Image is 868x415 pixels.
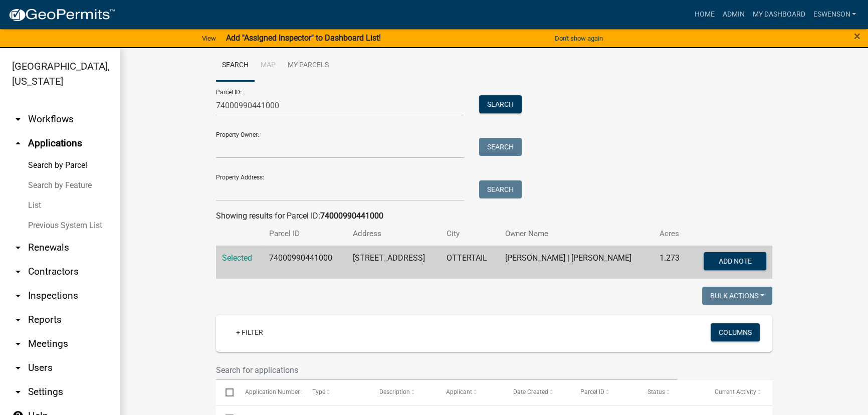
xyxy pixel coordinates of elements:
[580,388,604,395] span: Parcel ID
[347,222,441,246] th: Address
[854,30,860,42] button: Close
[320,211,383,221] strong: 74000990441000
[437,380,504,404] datatable-header-cell: Applicant
[245,388,300,395] span: Application Number
[12,338,24,350] i: arrow_drop_down
[854,29,860,43] span: ×
[12,137,24,149] i: arrow_drop_up
[222,253,252,263] a: Selected
[282,50,335,82] a: My Parcels
[12,314,24,326] i: arrow_drop_down
[748,5,809,24] a: My Dashboard
[379,388,409,395] span: Description
[441,222,499,246] th: City
[690,5,718,24] a: Home
[504,380,571,404] datatable-header-cell: Date Created
[654,246,689,279] td: 1.273
[718,5,748,24] a: Admin
[513,388,548,395] span: Date Created
[12,266,24,278] i: arrow_drop_down
[216,50,255,82] a: Search
[479,95,522,113] button: Search
[551,30,607,47] button: Don't show again
[216,360,677,380] input: Search for applications
[228,323,271,341] a: + Filter
[718,257,751,265] span: Add Note
[216,210,772,222] div: Showing results for Parcel ID:
[263,246,347,279] td: 74000990441000
[499,246,654,279] td: [PERSON_NAME] | [PERSON_NAME]
[715,388,756,395] span: Current Activity
[12,290,24,302] i: arrow_drop_down
[705,380,772,404] datatable-header-cell: Current Activity
[235,380,302,404] datatable-header-cell: Application Number
[809,5,860,24] a: eswenson
[638,380,705,404] datatable-header-cell: Status
[263,222,347,246] th: Parcel ID
[479,138,522,156] button: Search
[302,380,369,404] datatable-header-cell: Type
[647,388,665,395] span: Status
[12,386,24,398] i: arrow_drop_down
[226,33,381,43] strong: Add "Assigned Inspector" to Dashboard List!
[198,30,220,47] a: View
[446,388,472,395] span: Applicant
[312,388,325,395] span: Type
[369,380,437,404] datatable-header-cell: Description
[12,242,24,254] i: arrow_drop_down
[216,380,235,404] datatable-header-cell: Select
[571,380,638,404] datatable-header-cell: Parcel ID
[704,252,766,270] button: Add Note
[654,222,689,246] th: Acres
[441,246,499,279] td: OTTERTAIL
[499,222,654,246] th: Owner Name
[479,180,522,198] button: Search
[702,287,772,305] button: Bulk Actions
[12,113,24,125] i: arrow_drop_down
[711,323,760,341] button: Columns
[12,362,24,374] i: arrow_drop_down
[347,246,441,279] td: [STREET_ADDRESS]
